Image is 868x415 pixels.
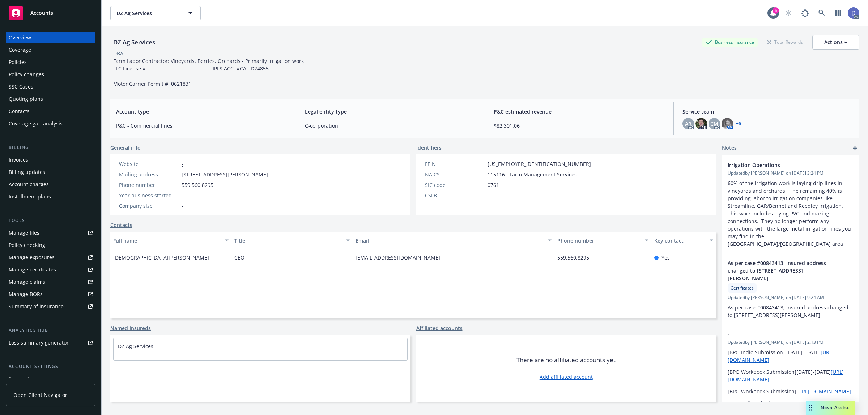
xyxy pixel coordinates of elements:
[685,120,692,128] span: AR
[119,160,179,168] div: Website
[728,304,850,318] span: As per case #00843413, Insured address changed to [STREET_ADDRESS][PERSON_NAME].
[234,254,244,261] span: CEO
[119,202,179,210] div: Company size
[182,171,268,178] span: [STREET_ADDRESS][PERSON_NAME]
[728,161,835,169] span: Irrigation Operations
[416,324,463,332] a: Affiliated accounts
[728,294,854,301] span: Updated by [PERSON_NAME] on [DATE] 9:24 AM
[812,35,859,50] button: Actions
[6,264,95,275] a: Manage certificates
[728,330,835,338] span: -
[305,122,476,129] span: C-corporation
[9,81,33,93] div: SSC Cases
[6,288,95,300] a: Manage BORs
[425,181,485,189] div: SIC code
[763,38,807,47] div: Total Rewards
[710,120,718,128] span: CM
[6,118,95,129] a: Coverage gap analysis
[736,121,741,126] a: +5
[234,237,342,244] div: Title
[806,401,855,415] button: Nova Assist
[494,122,665,129] span: $82,301.06
[806,401,815,415] div: Drag to move
[6,239,95,251] a: Policy checking
[6,93,95,105] a: Quoting plans
[9,227,39,239] div: Manage files
[9,373,40,385] div: Service team
[6,69,95,80] a: Policy changes
[6,56,95,68] a: Policies
[728,259,835,282] span: As per case #00843413, Insured address changed to [STREET_ADDRESS][PERSON_NAME]
[728,170,854,176] span: Updated by [PERSON_NAME] on [DATE] 3:24 PM
[488,160,591,168] span: [US_EMPLOYER_IDENTIFICATION_NUMBER]
[425,171,485,178] div: NAICS
[110,144,141,151] span: General info
[13,391,67,399] span: Open Client Navigator
[540,373,593,381] a: Add affiliated account
[796,388,851,395] a: [URL][DOMAIN_NAME]
[6,144,95,151] div: Billing
[9,56,27,68] div: Policies
[119,181,179,189] div: Phone number
[182,192,183,199] span: -
[6,191,95,202] a: Installment plans
[356,237,544,244] div: Email
[9,32,31,43] div: Overview
[722,253,859,325] div: As per case #00843413, Insured address changed to [STREET_ADDRESS][PERSON_NAME]CertificatesUpdate...
[6,301,95,312] a: Summary of insurance
[416,144,442,151] span: Identifiers
[6,363,95,370] div: Account settings
[110,232,231,249] button: Full name
[781,6,796,20] a: Start snowing
[831,6,846,20] a: Switch app
[851,144,859,153] a: add
[728,339,854,346] span: Updated by [PERSON_NAME] on [DATE] 2:13 PM
[110,6,201,20] button: DZ Ag Services
[682,108,854,115] span: Service team
[113,57,304,87] span: Farm Labor Contractor: Vineyards, Berries, Orchards - Primarily Irrigation work FLC License #----...
[182,181,213,189] span: 559.560.8295
[6,32,95,43] a: Overview
[695,118,707,129] img: photo
[9,154,28,166] div: Invoices
[6,337,95,348] a: Loss summary generator
[9,106,30,117] div: Contacts
[494,108,665,115] span: P&C estimated revenue
[9,276,45,288] div: Manage claims
[654,237,705,244] div: Key contact
[6,3,95,23] a: Accounts
[728,399,854,415] p: [BPO Indio Submission] [DATE]-[DATE]
[6,179,95,190] a: Account charges
[824,35,847,49] div: Actions
[182,202,183,210] span: -
[119,192,179,199] div: Year business started
[110,324,151,332] a: Named insureds
[6,252,95,263] a: Manage exposures
[9,179,49,190] div: Account charges
[848,7,859,19] img: photo
[722,155,859,253] div: Irrigation OperationsUpdatedby [PERSON_NAME] on [DATE] 3:24 PM60% of the irrigation work is layin...
[798,6,812,20] a: Report a Bug
[116,9,179,17] span: DZ Ag Services
[9,118,63,129] div: Coverage gap analysis
[9,252,55,263] div: Manage exposures
[6,217,95,224] div: Tools
[516,356,616,364] span: There are no affiliated accounts yet
[9,166,45,178] div: Billing updates
[9,44,31,56] div: Coverage
[9,239,45,251] div: Policy checking
[113,237,221,244] div: Full name
[6,154,95,166] a: Invoices
[305,108,476,115] span: Legal entity type
[773,7,779,14] div: 5
[9,93,43,105] div: Quoting plans
[557,254,595,261] a: 559.560.8295
[353,232,554,249] button: Email
[118,343,153,350] a: DZ Ag Services
[731,285,754,291] span: Certificates
[425,192,485,199] div: CSLB
[814,6,829,20] a: Search
[488,192,489,199] span: -
[9,264,56,275] div: Manage certificates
